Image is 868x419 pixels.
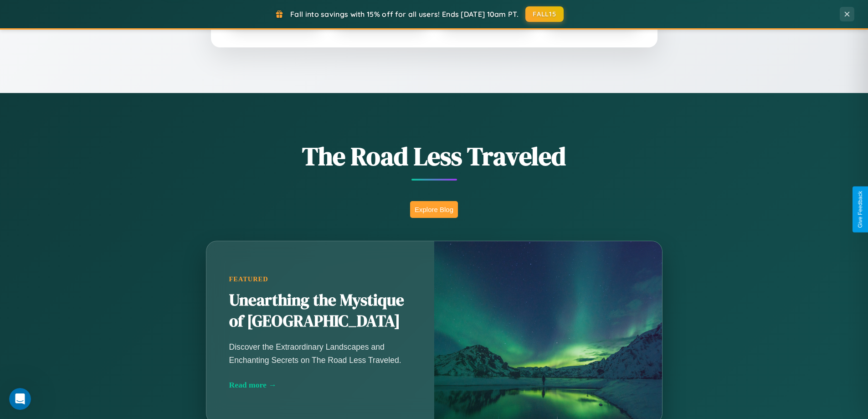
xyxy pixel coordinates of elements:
button: FALL15 [525,6,564,22]
div: Read more → [229,380,411,390]
div: Give Feedback [857,191,863,228]
h2: Unearthing the Mystique of [GEOGRAPHIC_DATA] [229,290,411,332]
div: Featured [229,275,411,283]
iframe: Intercom live chat [9,388,31,410]
p: Discover the Extraordinary Landscapes and Enchanting Secrets on The Road Less Traveled. [229,341,411,366]
span: Fall into savings with 15% off for all users! Ends [DATE] 10am PT. [290,10,519,19]
h1: The Road Less Traveled [161,139,708,174]
button: Explore Blog [410,201,458,218]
